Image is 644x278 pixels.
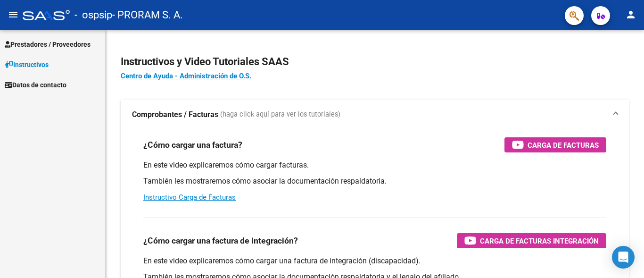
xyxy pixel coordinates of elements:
p: En este video explicaremos cómo cargar una factura de integración (discapacidad). [143,256,606,266]
span: Datos de contacto [5,80,66,90]
span: (haga click aquí para ver los tutoriales) [220,110,340,120]
button: Carga de Facturas [504,137,606,152]
div: Open Intercom Messenger [612,246,635,269]
span: - ospsip [74,5,112,25]
a: Instructivo Carga de Facturas [143,193,236,202]
p: En este video explicaremos cómo cargar facturas. [143,160,606,170]
strong: Comprobantes / Facturas [132,110,218,120]
span: Instructivos [5,59,49,70]
span: Prestadores / Proveedores [5,39,91,50]
mat-expansion-panel-header: Comprobantes / Facturas (haga click aquí para ver los tutoriales) [121,100,629,130]
span: Carga de Facturas [528,139,599,151]
span: - PRORAM S. A. [112,5,183,25]
a: Centro de Ayuda - Administración de O.S. [121,72,251,80]
h3: ¿Cómo cargar una factura de integración? [143,234,298,247]
h3: ¿Cómo cargar una factura? [143,138,242,152]
mat-icon: person [625,9,636,20]
span: Carga de Facturas Integración [480,235,599,247]
button: Carga de Facturas Integración [457,233,606,248]
mat-icon: menu [8,9,19,20]
p: También les mostraremos cómo asociar la documentación respaldatoria. [143,176,606,186]
h2: Instructivos y Video Tutoriales SAAS [121,53,629,71]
